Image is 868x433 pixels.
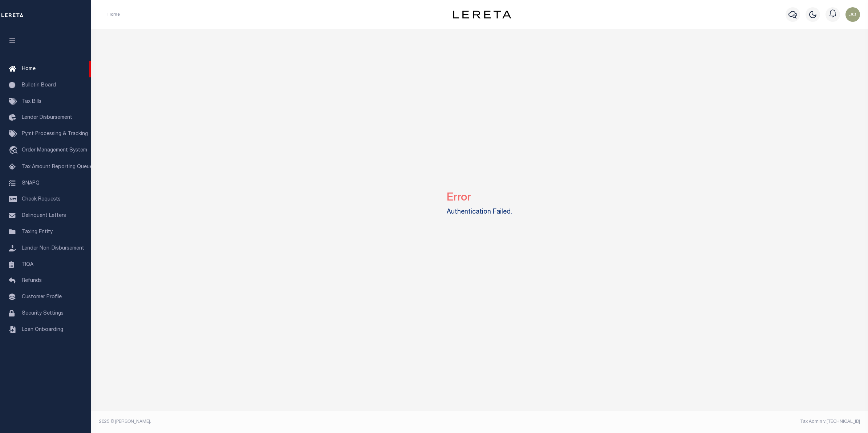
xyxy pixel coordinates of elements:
[22,66,36,72] span: Home
[22,83,56,88] span: Bulletin Board
[22,262,33,267] span: TIQA
[22,230,53,235] span: Taxing Entity
[447,186,512,205] h2: Error
[22,295,62,300] span: Customer Profile
[94,418,480,425] div: 2025 © [PERSON_NAME].
[22,311,64,316] span: Security Settings
[22,99,41,104] span: Tax Bills
[22,197,61,202] span: Check Requests
[22,246,84,251] span: Lender Non-Disbursement
[22,181,40,186] span: SNAPQ
[22,148,87,153] span: Order Management System
[9,146,20,155] i: travel_explore
[485,418,860,425] div: Tax Admin v.[TECHNICAL_ID]
[447,207,512,217] label: Authentication Failed.
[22,131,88,137] span: Pymt Processing & Tracking
[108,11,120,18] li: Home
[22,278,42,283] span: Refunds
[22,213,66,218] span: Delinquent Letters
[22,327,63,332] span: Loan Onboarding
[22,115,72,120] span: Lender Disbursement
[453,11,511,19] img: logo-dark.svg
[22,165,93,170] span: Tax Amount Reporting Queue
[845,7,860,22] img: svg+xml;base64,PHN2ZyB4bWxucz0iaHR0cDovL3d3dy53My5vcmcvMjAwMC9zdmciIHBvaW50ZXItZXZlbnRzPSJub25lIi...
